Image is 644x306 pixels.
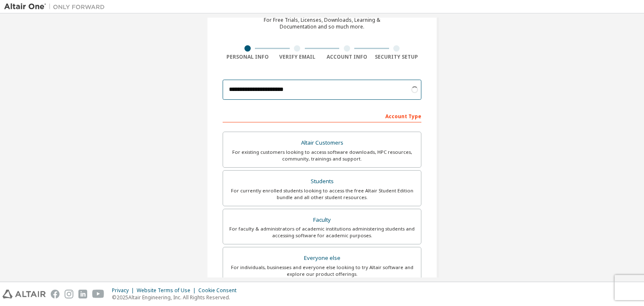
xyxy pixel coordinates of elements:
[4,3,109,11] img: Altair One
[92,290,104,298] img: youtube.svg
[228,226,416,239] div: For faculty & administrators of academic institutions administering students and accessing softwa...
[228,264,416,277] div: For individuals, businesses and everyone else looking to try Altair software and explore our prod...
[51,290,60,298] img: facebook.svg
[228,176,416,187] div: Students
[228,187,416,201] div: For currently enrolled students looking to access the free Altair Student Edition bundle and all ...
[228,252,416,264] div: Everyone else
[65,290,73,298] img: instagram.svg
[228,149,416,162] div: For existing customers looking to access software downloads, HPC resources, community, trainings ...
[264,17,380,30] div: For Free Trials, Licenses, Downloads, Learning & Documentation and so much more.
[228,137,416,149] div: Altair Customers
[372,54,422,60] div: Security Setup
[228,214,416,226] div: Faculty
[112,294,241,301] p: © 2025 Altair Engineering, Inc. All Rights Reserved.
[223,54,273,60] div: Personal Info
[198,287,241,294] div: Cookie Consent
[322,54,372,60] div: Account Info
[137,287,198,294] div: Website Terms of Use
[112,287,137,294] div: Privacy
[223,109,421,122] div: Account Type
[3,290,46,298] img: altair_logo.svg
[273,54,322,60] div: Verify Email
[78,290,87,298] img: linkedin.svg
